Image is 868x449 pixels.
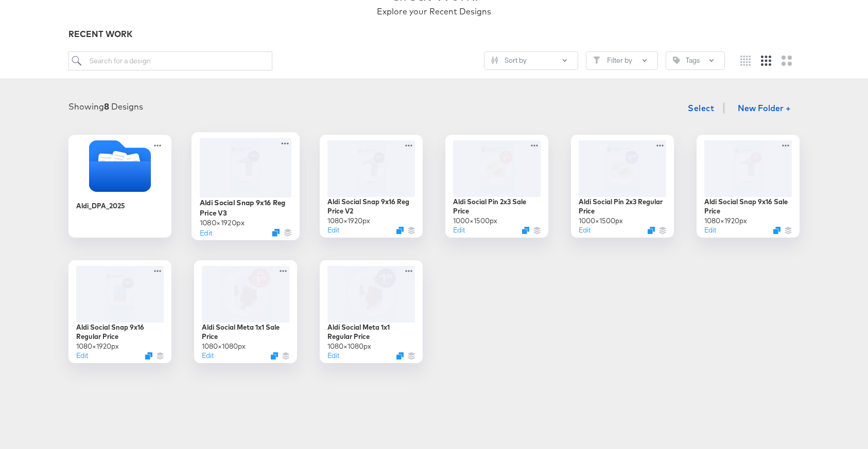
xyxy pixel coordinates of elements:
[673,57,680,64] svg: Tag
[76,322,164,342] div: Aldi Social Snap 9x16 Regular Price
[666,51,725,70] button: TagTags
[320,260,423,363] div: Aldi Social Meta 1x1 Regular Price1080×1080pxEditDuplicate
[200,227,212,237] button: Edit
[68,135,171,238] div: Aldi_DPA_2025
[491,57,498,64] svg: Sliders
[76,342,119,351] div: 1080 × 1920 px
[453,216,497,226] div: 1000 × 1500 px
[704,197,792,216] div: Aldi Social Snap 9x16 Sale Price
[192,132,300,240] div: Aldi Social Snap 9x16 Reg Price V31080×1920pxEditDuplicate
[704,216,747,226] div: 1080 × 1920 px
[327,342,371,351] div: 1080 × 1080 px
[327,197,415,216] div: Aldi Social Snap 9x16 Reg Price V2
[200,197,292,218] div: Aldi Social Snap 9x16 Reg Price V3
[327,216,370,226] div: 1080 × 1920 px
[761,56,771,66] svg: Medium grid
[68,101,143,113] div: Showing Designs
[453,225,465,235] button: Edit
[68,260,171,363] div: Aldi Social Snap 9x16 Regular Price1080×1920pxEditDuplicate
[145,352,152,360] svg: Duplicate
[688,101,714,115] span: Select
[76,201,125,211] div: Aldi_DPA_2025
[396,227,404,234] svg: Duplicate
[579,225,591,235] button: Edit
[586,51,658,70] button: FilterFilter by
[68,28,800,40] div: RECENT WORK
[704,225,716,235] button: Edit
[579,197,666,216] div: Aldi Social Pin 2x3 Regular Price
[740,56,751,66] svg: Small grid
[648,227,655,234] svg: Duplicate
[445,135,548,238] div: Aldi Social Pin 2x3 Sale Price1000×1500pxEditDuplicate
[202,351,214,361] button: Edit
[200,218,245,227] div: 1080 × 1920 px
[271,352,278,360] svg: Duplicate
[68,51,272,70] input: Search for a design
[453,197,541,216] div: Aldi Social Pin 2x3 Sale Price
[684,98,718,118] button: Select
[484,51,578,70] button: SlidersSort by
[272,229,280,237] svg: Duplicate
[327,351,339,361] button: Edit
[396,352,404,360] svg: Duplicate
[320,135,423,238] div: Aldi Social Snap 9x16 Reg Price V21080×1920pxEditDuplicate
[729,99,800,119] button: New Folder +
[327,225,339,235] button: Edit
[593,57,600,64] svg: Filter
[522,227,529,234] svg: Duplicate
[202,342,246,351] div: 1080 × 1080 px
[579,216,623,226] div: 1000 × 1500 px
[571,135,674,238] div: Aldi Social Pin 2x3 Regular Price1000×1500pxEditDuplicate
[773,227,780,234] svg: Duplicate
[68,140,171,192] svg: Folder
[76,351,88,361] button: Edit
[194,260,297,363] div: Aldi Social Meta 1x1 Sale Price1080×1080pxEditDuplicate
[782,56,792,66] svg: Large grid
[202,322,289,342] div: Aldi Social Meta 1x1 Sale Price
[104,101,109,112] strong: 8
[697,135,800,238] div: Aldi Social Snap 9x16 Sale Price1080×1920pxEditDuplicate
[327,322,415,342] div: Aldi Social Meta 1x1 Regular Price
[377,6,491,17] div: Explore your Recent Designs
